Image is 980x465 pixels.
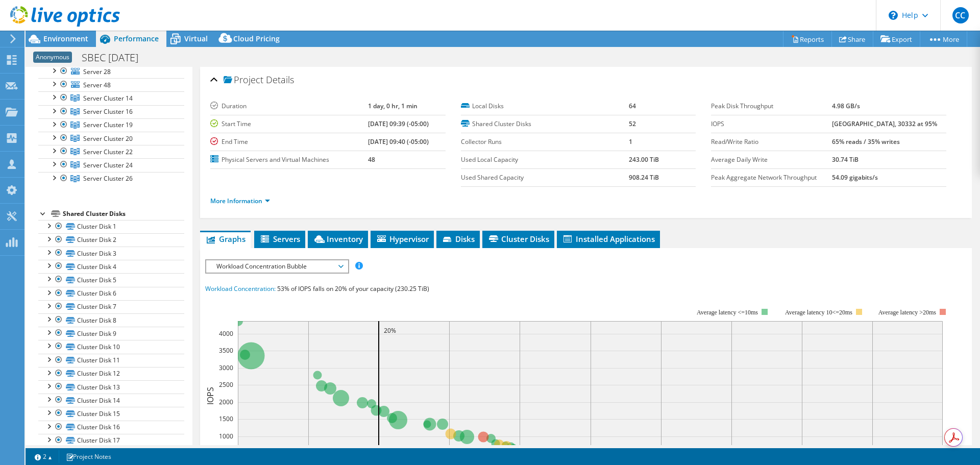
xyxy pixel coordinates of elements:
[38,313,184,327] a: Cluster Disk 8
[38,407,184,420] a: Cluster Disk 15
[368,137,429,146] b: [DATE] 09:40 (-05:00)
[38,118,184,132] a: Server Cluster 19
[38,287,184,300] a: Cluster Disk 6
[205,387,216,405] text: IOPS
[28,450,59,463] a: 2
[38,247,184,260] a: Cluster Disk 3
[210,119,368,129] label: Start Time
[461,155,629,165] label: Used Local Capacity
[63,208,184,220] div: Shared Cluster Disks
[629,137,632,146] b: 1
[38,273,184,286] a: Cluster Disk 5
[38,65,184,78] a: Server 28
[562,234,655,244] span: Installed Applications
[38,434,184,447] a: Cluster Disk 17
[83,81,111,89] span: Server 48
[711,173,831,183] label: Peak Aggregate Network Throughput
[219,346,233,355] text: 3500
[313,234,363,244] span: Inventory
[38,78,184,91] a: Server 48
[210,137,368,147] label: End Time
[461,101,629,111] label: Local Disks
[219,329,233,338] text: 4000
[83,120,133,129] span: Server Cluster 19
[783,31,832,47] a: Reports
[277,284,429,293] span: 53% of IOPS falls on 20% of your capacity (230.25 TiB)
[38,260,184,273] a: Cluster Disk 4
[266,74,294,86] span: Details
[629,173,659,182] b: 908.24 TiB
[211,260,342,273] span: Workload Concentration Bubble
[38,380,184,394] a: Cluster Disk 13
[205,284,276,293] span: Workload Concentration:
[38,172,184,185] a: Server Cluster 26
[711,155,831,165] label: Average Daily Write
[920,31,967,47] a: More
[38,421,184,434] a: Cluster Disk 16
[210,101,368,111] label: Duration
[38,340,184,353] a: Cluster Disk 10
[878,309,936,316] text: Average latency >20ms
[219,380,233,389] text: 2500
[83,134,133,143] span: Server Cluster 20
[219,432,233,440] text: 1000
[832,119,937,128] b: [GEOGRAPHIC_DATA], 30332 at 95%
[205,234,246,244] span: Graphs
[629,155,659,164] b: 243.00 TiB
[33,52,72,63] span: Anonymous
[38,394,184,407] a: Cluster Disk 14
[77,52,154,63] h1: SBEC [DATE]
[233,34,280,43] span: Cloud Pricing
[832,137,900,146] b: 65% reads / 35% writes
[38,354,184,367] a: Cluster Disk 11
[38,91,184,105] a: Server Cluster 14
[38,132,184,145] a: Server Cluster 20
[831,31,873,47] a: Share
[219,363,233,372] text: 3000
[711,119,831,129] label: IOPS
[629,119,636,128] b: 52
[259,234,300,244] span: Servers
[83,148,133,156] span: Server Cluster 22
[873,31,920,47] a: Export
[38,105,184,118] a: Server Cluster 16
[219,414,233,423] text: 1500
[889,11,898,20] svg: \n
[83,161,133,169] span: Server Cluster 24
[83,107,133,116] span: Server Cluster 16
[83,174,133,183] span: Server Cluster 26
[38,145,184,158] a: Server Cluster 22
[224,75,263,85] span: Project
[442,234,475,244] span: Disks
[38,233,184,247] a: Cluster Disk 2
[38,367,184,380] a: Cluster Disk 12
[38,300,184,313] a: Cluster Disk 7
[38,158,184,172] a: Server Cluster 24
[210,155,368,165] label: Physical Servers and Virtual Machines
[384,326,396,335] text: 20%
[38,327,184,340] a: Cluster Disk 9
[368,155,375,164] b: 48
[83,94,133,103] span: Server Cluster 14
[376,234,429,244] span: Hypervisor
[629,102,636,110] b: 64
[83,67,111,76] span: Server 28
[487,234,549,244] span: Cluster Disks
[368,102,418,110] b: 1 day, 0 hr, 1 min
[368,119,429,128] b: [DATE] 09:39 (-05:00)
[461,137,629,147] label: Collector Runs
[219,398,233,406] text: 2000
[711,137,831,147] label: Read/Write Ratio
[697,309,758,316] tspan: Average latency <=10ms
[952,7,969,23] span: CC
[785,309,852,316] tspan: Average latency 10<=20ms
[184,34,208,43] span: Virtual
[114,34,159,43] span: Performance
[832,173,878,182] b: 54.09 gigabits/s
[210,197,270,205] a: More Information
[59,450,118,463] a: Project Notes
[461,173,629,183] label: Used Shared Capacity
[832,102,860,110] b: 4.98 GB/s
[711,101,831,111] label: Peak Disk Throughput
[832,155,859,164] b: 30.74 TiB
